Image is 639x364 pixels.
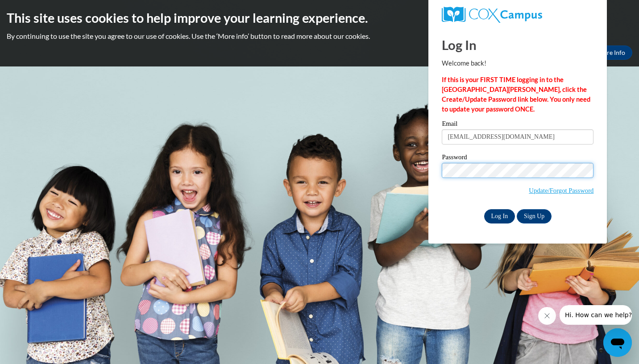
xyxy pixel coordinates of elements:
[7,31,632,41] p: By continuing to use the site you agree to our use of cookies. Use the ‘More info’ button to read...
[603,328,632,357] iframe: Button to launch messaging window
[442,120,593,129] label: Email
[538,307,556,325] iframe: Close message
[590,45,632,60] a: More Info
[442,7,542,23] img: COX Campus
[442,154,593,163] label: Password
[442,76,590,113] strong: If this is your FIRST TIME logging in to the [GEOGRAPHIC_DATA][PERSON_NAME], click the Create/Upd...
[560,305,632,325] iframe: Message from company
[517,209,552,223] a: Sign Up
[442,7,593,23] a: COX Campus
[442,36,593,54] h1: Log In
[442,58,593,68] p: Welcome back!
[484,209,515,223] input: Log In
[529,187,593,194] a: Update/Forgot Password
[7,9,632,27] h2: This site uses cookies to help improve your learning experience.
